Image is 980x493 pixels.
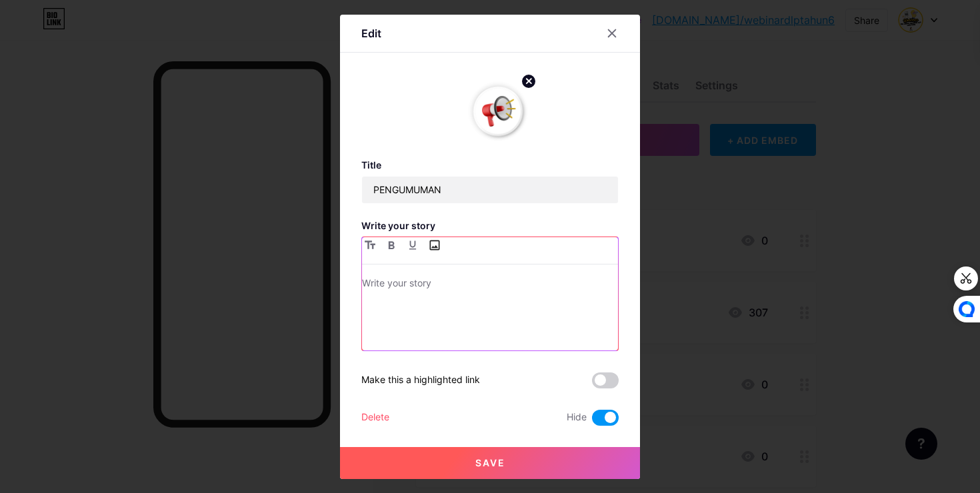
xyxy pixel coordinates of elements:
div: Edit [361,25,381,41]
div: Delete [361,410,389,426]
h3: Title [361,159,619,171]
button: Save [340,447,640,479]
span: Save [475,457,505,468]
input: Title [362,177,618,203]
div: Make this a highlighted link [361,372,480,388]
span: Hide [567,410,587,426]
h3: Write your story [361,220,619,231]
img: link_thumbnail [466,79,530,143]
